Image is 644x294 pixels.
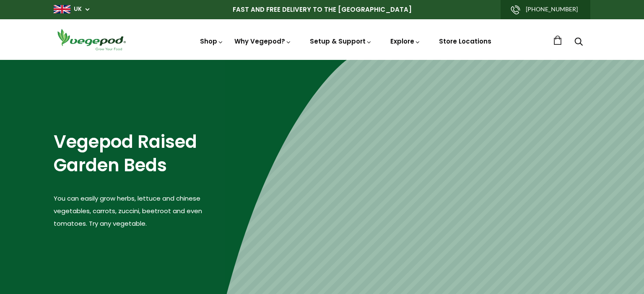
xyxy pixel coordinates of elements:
[234,37,291,46] a: Why Vegepod?
[54,5,70,13] img: gb_large.png
[439,37,491,46] a: Store Locations
[574,38,583,47] a: Search
[310,37,372,46] a: Setup & Support
[54,28,129,52] img: Vegepod
[200,37,223,46] a: Shop
[390,37,421,46] a: Explore
[74,5,82,13] a: UK
[54,130,226,178] h2: Vegepod Raised Garden Beds
[54,192,226,230] p: You can easily grow herbs, lettuce and chinese vegetables, carrots, zuccini, beetroot and even to...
